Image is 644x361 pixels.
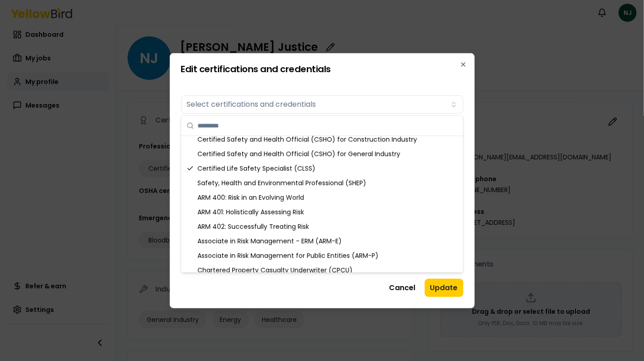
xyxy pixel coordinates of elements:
div: ARM 400: Risk in an Evolving World [183,190,461,205]
button: Cancel [384,279,421,297]
div: ARM 402: Successfully Treating Risk [183,219,461,234]
div: Associate in Risk Management for Public Entities (ARM-P) [183,248,461,263]
h2: Edit certifications and credentials [181,64,463,74]
div: Certified Safety and Health Official (CSHO) for Construction Industry [183,132,461,147]
div: Certified Safety and Health Official (CSHO) for General Industry [183,147,461,161]
div: Certified Life Safety Specialist (CLSS) [183,161,461,176]
div: Safety, Health and Environmental Professional (SHEP) [183,176,461,190]
div: Suggestions [181,136,463,272]
div: Chartered Property Casualty Underwriter (CPCU) [183,263,461,277]
div: ARM 401: Holistically Assessing Risk [183,205,461,219]
button: Update [425,279,463,297]
button: Select certifications and credentials [181,95,463,114]
div: Associate in Risk Management - ERM (ARM-E) [183,234,461,248]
